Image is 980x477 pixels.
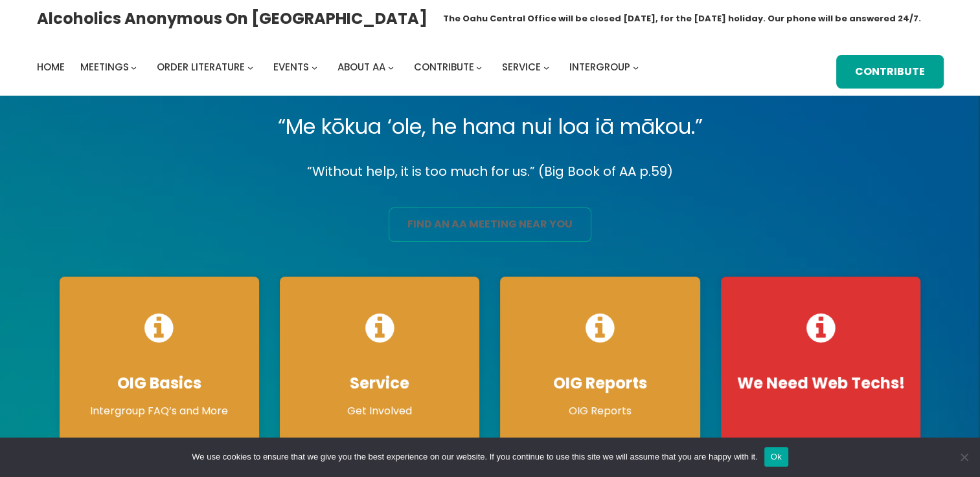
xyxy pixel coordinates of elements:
span: We use cookies to ensure that we give you the best experience on our website. If you continue to ... [192,450,757,463]
a: Service [502,58,541,76]
h1: The Oahu Central Office will be closed [DATE], for the [DATE] holiday. Our phone will be answered... [443,12,921,25]
nav: Intergroup [37,58,643,76]
a: About AA [337,58,385,76]
span: Meetings [80,60,129,74]
button: Contribute submenu [476,65,482,70]
a: Meetings [80,58,129,76]
a: Intergroup [569,58,630,76]
a: Contribute [836,55,944,89]
a: Alcoholics Anonymous on [GEOGRAPHIC_DATA] [37,5,427,32]
h4: OIG Basics [73,374,246,393]
button: Service submenu [543,65,549,70]
a: find an aa meeting near you [389,207,591,242]
p: Get Involved [293,403,466,419]
a: Home [37,58,65,76]
span: Intergroup [569,60,630,74]
button: Meetings submenu [131,65,137,70]
button: Intergroup submenu [633,65,639,70]
span: Contribute [414,60,474,74]
button: Events submenu [312,65,317,70]
p: “Without help, it is too much for us.” (Big Book of AA p.59) [49,160,931,183]
p: OIG Reports [513,403,687,419]
a: Contribute [414,58,474,76]
h4: OIG Reports [513,374,687,393]
button: Ok [764,447,788,467]
span: Events [273,60,309,74]
p: Intergroup FAQ’s and More [73,403,246,419]
span: Home [37,60,65,74]
span: No [957,450,970,463]
a: Events [273,58,309,76]
button: Order Literature submenu [247,65,253,70]
h4: Service [293,374,466,393]
h4: We Need Web Techs! [734,374,907,393]
span: Order Literature [157,60,245,74]
span: About AA [337,60,385,74]
p: “Me kōkua ‘ole, he hana nui loa iā mākou.” [49,109,931,145]
button: About AA submenu [388,65,394,70]
span: Service [502,60,541,74]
